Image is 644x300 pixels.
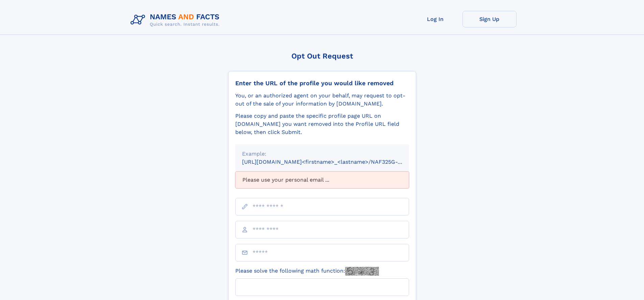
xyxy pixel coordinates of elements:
div: Enter the URL of the profile you would like removed [235,79,409,87]
img: Logo Names and Facts [128,11,225,29]
div: Please use your personal email ... [235,171,409,188]
div: Opt Out Request [228,52,416,60]
a: Sign Up [462,11,517,27]
div: Please copy and paste the specific profile page URL on [DOMAIN_NAME] you want removed into the Pr... [235,112,409,136]
a: Log In [408,11,462,27]
small: [URL][DOMAIN_NAME]<firstname>_<lastname>/NAF325G-xxxxxxxx [242,159,422,165]
div: You, or an authorized agent on your behalf, may request to opt-out of the sale of your informatio... [235,92,409,108]
div: Example: [242,150,402,158]
label: Please solve the following math function: [235,267,379,276]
